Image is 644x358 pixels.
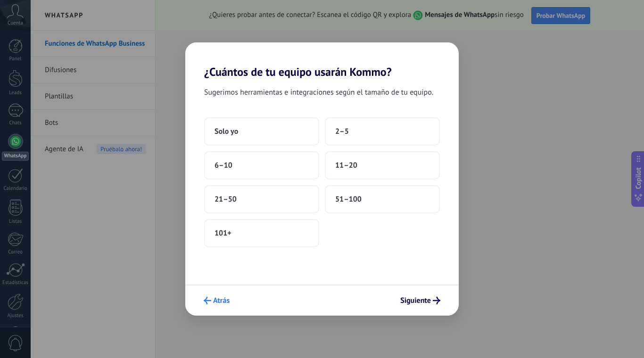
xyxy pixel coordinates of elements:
span: 51–100 [335,195,362,204]
span: 6–10 [215,161,232,170]
span: 101+ [215,228,231,238]
h2: ¿Cuántos de tu equipo usarán Kommo? [185,42,459,79]
span: Solo yo [215,127,238,136]
span: Sugerimos herramientas e integraciones según el tamaño de tu equipo. [204,86,433,98]
span: 2–5 [335,127,349,136]
span: 11–20 [335,161,357,170]
button: 11–20 [325,151,440,179]
span: Siguiente [400,297,431,304]
button: 2–5 [325,117,440,146]
button: Atrás [199,293,234,309]
span: 21–50 [215,195,237,204]
span: Atrás [213,297,230,304]
button: 6–10 [204,151,319,179]
button: 51–100 [325,185,440,213]
button: 101+ [204,219,319,247]
button: Solo yo [204,117,319,146]
button: Siguiente [396,293,445,309]
button: 21–50 [204,185,319,213]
